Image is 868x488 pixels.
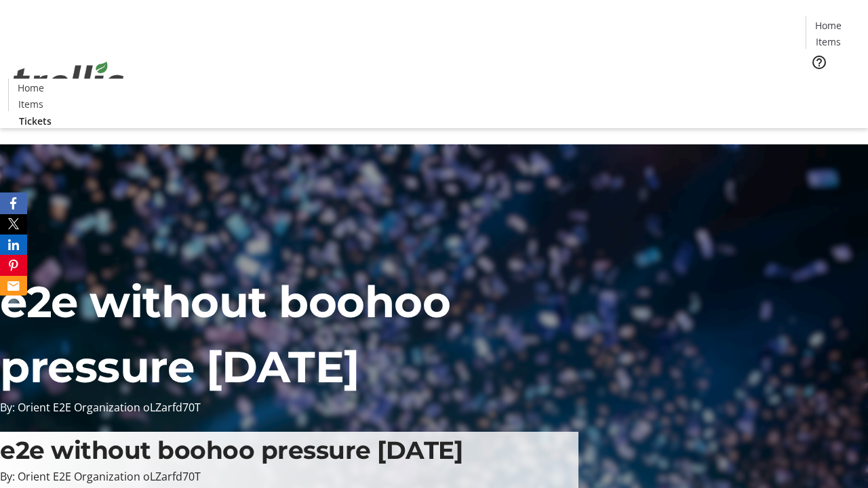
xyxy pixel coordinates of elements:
[9,81,52,95] a: Home
[816,35,841,49] span: Items
[19,114,52,128] span: Tickets
[8,47,129,115] img: Orient E2E Organization oLZarfd70T's Logo
[806,35,850,49] a: Items
[18,81,44,95] span: Home
[18,97,43,111] span: Items
[816,79,849,93] span: Tickets
[806,49,833,76] button: Help
[8,114,62,128] a: Tickets
[9,97,52,111] a: Items
[806,18,850,33] a: Home
[806,79,860,93] a: Tickets
[815,18,842,33] span: Home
